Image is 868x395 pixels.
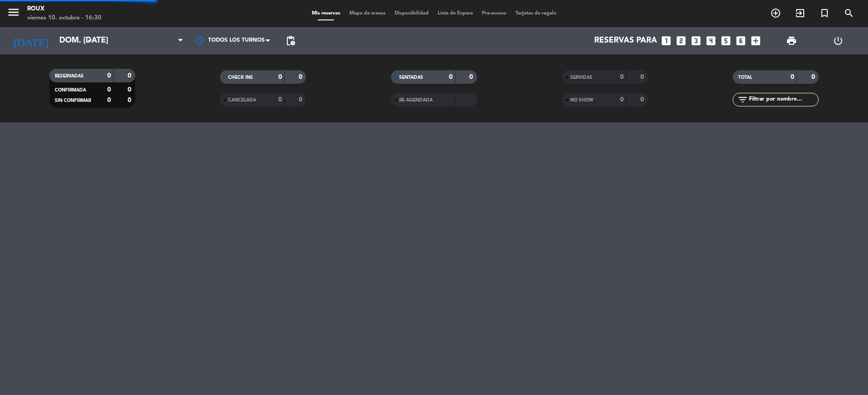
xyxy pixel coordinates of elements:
[690,35,702,47] i: looks_3
[640,96,646,103] strong: 0
[107,87,111,93] strong: 0
[791,74,794,80] strong: 0
[128,72,133,79] strong: 0
[55,74,84,78] span: RESERVADAS
[128,87,133,93] strong: 0
[278,74,282,80] strong: 0
[737,94,748,105] i: filter_list
[228,75,253,80] span: CHECK INS
[570,75,592,80] span: SERVIDAS
[594,36,657,45] span: Reservas para
[640,74,646,80] strong: 0
[477,11,511,16] span: Pre-acceso
[7,31,55,51] i: [DATE]
[705,35,717,47] i: looks_4
[399,75,423,80] span: SENTADAS
[750,35,762,47] i: add_box
[786,35,797,46] span: print
[84,35,95,46] i: arrow_drop_down
[55,98,91,103] span: SIN CONFIRMAR
[307,11,345,16] span: Mis reservas
[128,97,133,103] strong: 0
[55,88,86,92] span: CONFIRMADA
[399,98,433,102] span: RE AGENDADA
[815,27,861,54] div: LOG OUT
[299,74,304,80] strong: 0
[107,72,111,79] strong: 0
[345,11,390,16] span: Mapa de mesas
[107,97,111,103] strong: 0
[720,35,732,47] i: looks_5
[27,14,101,23] div: viernes 10. octubre - 16:30
[748,95,818,105] input: Filtrar por nombre...
[738,75,752,80] span: TOTAL
[844,8,854,19] i: search
[469,74,475,80] strong: 0
[770,8,781,19] i: add_circle_outline
[278,96,282,103] strong: 0
[570,98,593,102] span: NO SHOW
[811,74,817,80] strong: 0
[819,8,830,19] i: turned_in_not
[390,11,433,16] span: Disponibilidad
[735,35,747,47] i: looks_6
[433,11,477,16] span: Lista de Espera
[285,35,296,46] span: pending_actions
[795,8,806,19] i: exit_to_app
[660,35,672,47] i: looks_one
[620,74,624,80] strong: 0
[675,35,687,47] i: looks_two
[27,5,101,14] div: Roux
[228,98,256,102] span: CANCELADA
[833,35,844,46] i: power_settings_new
[7,5,20,22] button: menu
[7,5,20,19] i: menu
[620,96,624,103] strong: 0
[511,11,561,16] span: Tarjetas de regalo
[299,96,304,103] strong: 0
[449,74,453,80] strong: 0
